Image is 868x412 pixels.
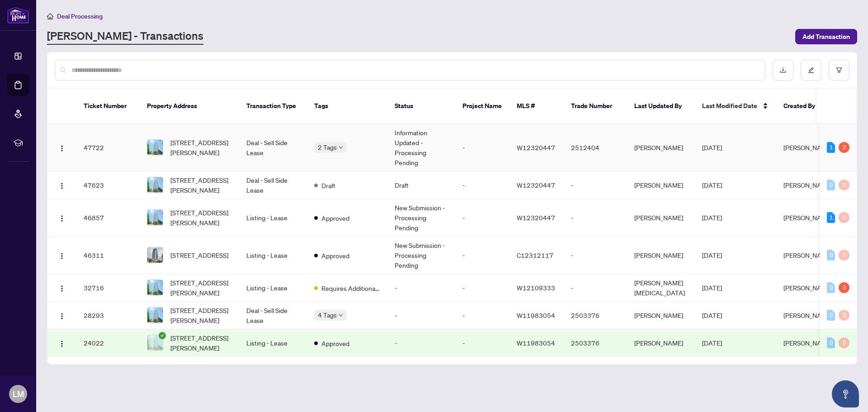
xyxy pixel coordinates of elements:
td: Listing - Lease [239,237,307,274]
td: 47623 [76,171,140,199]
span: download [780,67,786,73]
td: Deal - Sell Side Lease [239,124,307,171]
td: 2503376 [564,302,627,329]
span: Approved [321,251,349,260]
span: [DATE] [702,339,722,347]
td: - [455,171,509,199]
span: 4 Tags [318,310,337,320]
img: Logo [58,340,66,347]
span: [DATE] [702,284,722,292]
td: [PERSON_NAME] [627,124,695,171]
span: Deal Processing [57,12,103,20]
span: Requires Additional Docs [321,283,380,293]
span: [DATE] [702,181,722,189]
span: Approved [321,338,349,348]
img: thumbnail-img [147,210,163,225]
span: down [339,145,343,150]
div: 0 [827,310,835,321]
td: 47722 [76,124,140,171]
div: 0 [839,310,849,321]
button: Add Transaction [795,29,857,44]
span: [STREET_ADDRESS][PERSON_NAME] [170,305,232,325]
td: - [455,302,509,329]
td: [PERSON_NAME] [627,199,695,237]
div: 0 [827,337,835,348]
img: Logo [58,182,66,189]
span: [DATE] [702,213,722,222]
span: [PERSON_NAME] [783,143,832,152]
div: 1 [827,212,835,223]
td: - [455,274,509,302]
td: - [564,237,627,274]
img: thumbnail-img [147,247,163,263]
img: thumbnail-img [147,140,163,155]
button: download [773,60,793,81]
td: 2512404 [564,124,627,171]
span: Last Modified Date [702,101,757,111]
td: - [564,274,627,302]
span: W12320447 [517,143,555,152]
img: logo [7,7,29,24]
img: Logo [58,145,66,152]
img: thumbnail-img [147,335,163,350]
img: Logo [58,313,66,320]
td: Listing - Lease [239,274,307,302]
td: - [455,237,509,274]
td: 46857 [76,199,140,237]
div: 0 [827,250,835,260]
th: Property Address [140,89,239,124]
td: New Submission - Processing Pending [387,199,455,237]
span: 2 Tags [318,142,337,152]
td: - [455,199,509,237]
span: [STREET_ADDRESS][PERSON_NAME] [170,137,232,157]
span: Add Transaction [802,29,850,44]
span: W12320447 [517,213,555,222]
span: [STREET_ADDRESS][PERSON_NAME] [170,175,232,195]
img: Logo [58,215,66,222]
div: 0 [839,250,849,260]
th: Ticket Number [76,89,140,124]
button: filter [829,60,849,81]
button: Logo [55,210,69,225]
td: [PERSON_NAME] [627,237,695,274]
button: Logo [55,248,69,262]
td: Deal - Sell Side Lease [239,171,307,199]
button: Open asap [832,380,859,407]
span: [STREET_ADDRESS][PERSON_NAME] [170,333,232,353]
span: filter [836,67,842,73]
td: - [455,329,509,357]
td: - [387,302,455,329]
td: Listing - Lease [239,199,307,237]
button: Logo [55,308,69,322]
td: [PERSON_NAME] [627,171,695,199]
td: [PERSON_NAME] [627,329,695,357]
span: [DATE] [702,251,722,259]
button: edit [801,60,821,81]
th: Created By [776,89,830,124]
div: 0 [839,212,849,223]
span: W11983054 [517,311,555,319]
span: check-circle [159,332,166,339]
td: - [455,124,509,171]
div: 1 [827,142,835,153]
th: Transaction Type [239,89,307,124]
button: Logo [55,280,69,295]
td: New Submission - Processing Pending [387,237,455,274]
td: [PERSON_NAME][MEDICAL_DATA] [627,274,695,302]
span: [DATE] [702,143,722,152]
div: 0 [827,282,835,293]
span: Draft [321,180,335,190]
span: [STREET_ADDRESS] [170,250,228,260]
span: [PERSON_NAME] [783,339,832,347]
td: 32716 [76,274,140,302]
td: - [564,199,627,237]
span: [PERSON_NAME] [783,251,832,259]
div: 0 [827,180,835,190]
th: Project Name [455,89,509,124]
span: home [47,13,53,19]
td: Listing - Lease [239,329,307,357]
img: thumbnail-img [147,177,163,193]
span: Approved [321,213,349,223]
a: [PERSON_NAME] - Transactions [47,28,203,45]
td: Information Updated - Processing Pending [387,124,455,171]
